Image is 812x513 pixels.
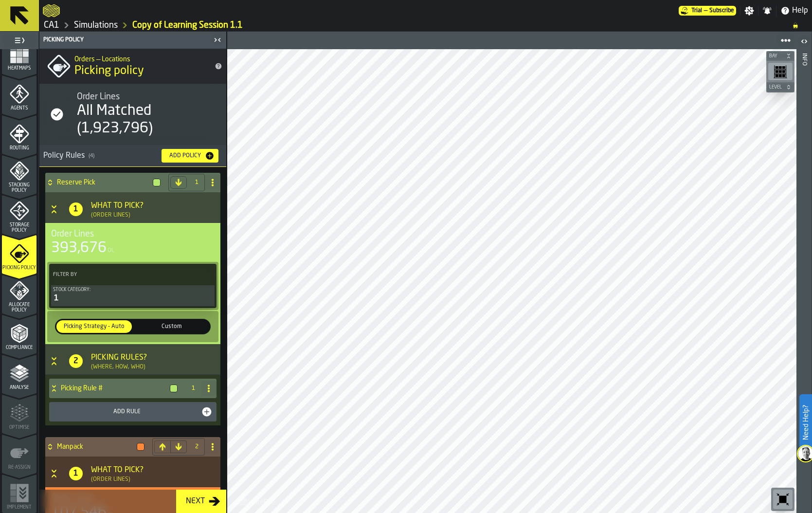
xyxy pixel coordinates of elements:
span: Custom [136,322,207,331]
li: menu Re-assign [2,434,36,473]
span: Help [792,5,808,17]
label: Filter By [51,270,197,280]
button: button- [766,51,794,61]
span: OL [108,247,114,254]
label: button-switch-multi-Picking Strategy - Auto [55,319,133,334]
div: Title [77,92,218,102]
label: button-toggle-Help [776,5,812,17]
label: button-switch-multi-Custom [133,319,210,334]
span: Picking policy [74,63,144,79]
h2: Sub Title [74,54,207,63]
div: button-toolbar-undefined [771,488,794,511]
div: Add Policy [165,152,205,159]
span: Storage Policy [2,222,36,233]
div: Info [801,51,808,511]
div: thumb [56,320,132,333]
label: button-toggle-Settings [740,6,758,16]
li: menu Storage Policy [2,195,36,234]
a: link-to-/wh/i/76e2a128-1b54-4d66-80d4-05ae4c277723 [74,20,118,31]
li: menu Agents [2,75,36,114]
h4: Reserve Pick [57,179,149,186]
button: button-Next [176,490,226,513]
div: Manpack [45,437,148,457]
div: Title [51,229,215,239]
div: PolicyFilterItem-Stock Category [51,285,215,306]
li: menu Compliance [2,314,36,353]
label: button-toggle-Close me [211,34,224,46]
label: Need Help? [800,395,811,450]
div: Policy Rules [43,150,154,162]
div: Picking Rules? [91,352,147,364]
span: Stacking Policy [2,183,36,193]
label: button-toggle-Notifications [758,6,776,16]
span: 1 [189,385,197,392]
header: Picking Policy [39,32,226,49]
div: stat-Order Lines [47,225,218,261]
h3: title-section-[object Object] [39,145,226,167]
h3: title-section-[object Object] [45,457,220,487]
button: Stock Category:1 [51,285,215,306]
button: Button-[object Object]-open [49,356,63,366]
div: button-toolbar-undefined [766,61,794,82]
span: Agents [2,106,36,111]
button: button-Add Rule [49,402,217,421]
span: Allocate Policy [2,302,36,313]
li: menu Heatmaps [2,35,36,74]
li: menu Allocate Policy [2,275,36,313]
span: — [704,7,707,14]
a: link-to-/wh/i/76e2a128-1b54-4d66-80d4-05ae4c277723/simulations/eb1aa807-963b-47d1-985f-be7d9e85bdda [132,20,243,31]
span: 2 [70,355,82,367]
div: Stock Category: [53,287,213,293]
div: What to Pick? [91,464,144,476]
span: ( 4 ) [89,153,94,159]
span: 2 [193,443,200,450]
div: (Order Lines) [91,476,130,483]
div: Next [182,495,209,507]
label: button-toggle-Open [797,34,811,51]
span: Order Lines [77,92,120,102]
li: menu Picking Policy [2,235,36,274]
li: menu Optimise [2,394,36,433]
label: button-toggle-Toggle Full Menu [2,34,36,47]
header: Info [796,32,812,513]
h4: Manpack [57,443,133,451]
div: All Matched (1,923,796) [77,102,218,137]
span: Trial [691,7,702,14]
li: menu Analyse [2,354,36,393]
li: menu Implement [2,474,36,513]
span: 1 [70,203,82,215]
li: menu Stacking Policy [2,155,36,194]
div: 393,676 [51,239,107,257]
svg: Reset zoom and position [775,492,791,507]
span: Heatmaps [2,66,36,71]
span: Level [767,85,784,90]
button: button-Add Policy [162,149,218,163]
h3: title-section-[object Object] [45,344,220,375]
span: Analyse [2,385,36,390]
span: 1 [70,468,82,479]
a: link-to-/wh/i/76e2a128-1b54-4d66-80d4-05ae4c277723/pricing/ [679,6,736,16]
button: button- [766,82,794,92]
span: Subscribe [709,7,734,14]
li: menu Routing [2,115,36,154]
span: Routing [2,146,36,151]
nav: Breadcrumb [43,19,808,31]
span: Order Lines [51,229,94,239]
div: Picking Policy [41,37,211,43]
div: stat-Order Lines [39,84,226,145]
a: link-to-/wh/i/76e2a128-1b54-4d66-80d4-05ae4c277723 [44,20,59,31]
div: What to Pick? [91,200,144,212]
a: logo-header [229,492,284,511]
span: Picking Strategy - Auto [58,322,130,331]
div: (Order Lines) [91,212,130,219]
span: Bay [767,54,784,59]
div: Menu Subscription [679,6,736,16]
span: Implement [2,505,36,510]
span: Compliance [2,345,36,350]
span: 1 [193,179,200,186]
div: Picking Rule # [49,379,181,398]
span: Optimise [2,425,36,430]
h4: Picking Rule # [61,385,166,392]
div: (Where, How, Who) [91,364,145,370]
